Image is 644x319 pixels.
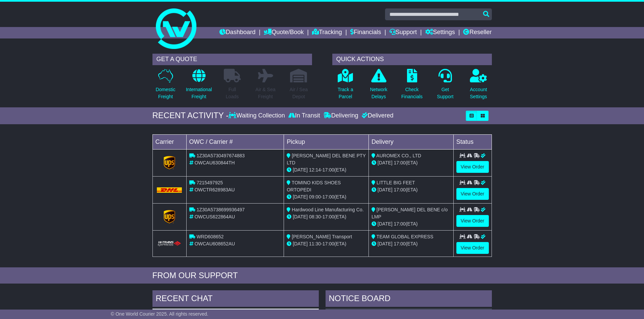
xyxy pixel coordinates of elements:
a: Settings [425,27,455,38]
span: [DATE] [378,241,392,246]
div: NOTICE BOARD [326,290,492,309]
span: 17:00 [323,214,334,219]
a: DomesticFreight [155,69,175,104]
div: RECENT CHAT [152,290,319,309]
span: [DATE] [293,194,308,200]
span: 17:00 [323,194,334,200]
div: QUICK ACTIONS [332,54,492,65]
span: [DATE] [293,167,308,172]
td: Carrier [152,134,186,149]
span: AUROMEX CO., LTD [376,153,421,158]
div: - (ETA) [287,240,366,247]
a: CheckFinancials [401,69,423,104]
span: 11:30 [309,241,321,246]
span: OWCAU630844TH [194,160,235,165]
td: Status [453,134,492,149]
a: Support [389,27,417,38]
p: Check Financials [401,86,423,100]
p: Domestic Freight [156,86,175,100]
p: Network Delays [370,86,387,100]
p: Account Settings [470,86,487,100]
span: TOMINO KIDS SHOES ORTOPEDI [287,180,341,192]
p: Air & Sea Freight [256,86,276,100]
td: OWC / Carrier # [186,134,284,149]
img: DHL.png [157,187,182,193]
span: 17:00 [394,241,406,246]
span: Hardwood Line Manufacturing Co. [292,207,363,212]
img: GetCarrierServiceLogo [164,156,175,169]
span: 09:00 [309,194,321,200]
span: [DATE] [378,160,392,165]
a: View Order [456,188,489,200]
div: FROM OUR SUPPORT [152,271,492,281]
a: View Order [456,215,489,227]
span: OWCAU608652AU [194,241,235,246]
span: [DATE] [293,214,308,219]
a: AccountSettings [470,69,487,104]
span: 08:30 [309,214,321,219]
div: - (ETA) [287,166,366,174]
div: (ETA) [372,159,451,166]
span: OWCTR628983AU [194,187,235,192]
span: [PERSON_NAME] DEL BENE PTY LTD [287,153,366,165]
div: Delivering [322,112,360,119]
img: HiTrans.png [157,241,182,247]
span: 1Z30A5738699936497 [196,207,244,212]
a: Quote/Book [264,27,304,38]
a: GetSupport [436,69,454,104]
img: GetCarrierServiceLogo [164,210,175,223]
a: NetworkDelays [369,69,387,104]
div: GET A QUOTE [152,54,312,65]
div: (ETA) [372,186,451,193]
div: In Transit [287,112,322,119]
span: 17:00 [323,167,334,172]
p: Get Support [437,86,453,100]
span: © One World Courier 2025. All rights reserved. [111,311,209,317]
a: View Order [456,242,489,254]
a: Track aParcel [337,69,354,104]
span: LITTLE BIG FEET [377,180,415,185]
span: [DATE] [378,221,392,227]
span: [DATE] [293,241,308,246]
div: Waiting Collection [229,112,286,119]
a: Financials [350,27,381,38]
a: Tracking [312,27,342,38]
a: Reseller [463,27,492,38]
span: OWCUS622864AU [194,214,235,219]
span: WRD608652 [196,234,223,239]
span: 17:00 [394,160,406,165]
p: International Freight [186,86,212,100]
p: Full Loads [224,86,241,100]
td: Pickup [284,134,369,149]
span: 7215497925 [196,180,223,185]
td: Delivery [368,134,453,149]
div: - (ETA) [287,213,366,220]
div: Delivered [360,112,393,119]
span: [PERSON_NAME] DEL BENE c/o LMP [372,207,448,219]
div: (ETA) [372,240,451,247]
span: [PERSON_NAME] Transport [292,234,352,239]
span: [DATE] [378,187,392,192]
span: 17:00 [323,241,334,246]
span: 1Z30A5730497674883 [196,153,244,158]
p: Track a Parcel [338,86,353,100]
a: Dashboard [219,27,256,38]
a: View Order [456,161,489,173]
span: 12:14 [309,167,321,172]
a: InternationalFreight [186,69,212,104]
div: RECENT ACTIVITY - [152,111,229,121]
div: - (ETA) [287,193,366,201]
div: (ETA) [372,220,451,228]
span: 17:00 [394,221,406,227]
p: Air / Sea Depot [290,86,308,100]
span: 17:00 [394,187,406,192]
span: TEAM GLOBAL EXPRESS [377,234,433,239]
